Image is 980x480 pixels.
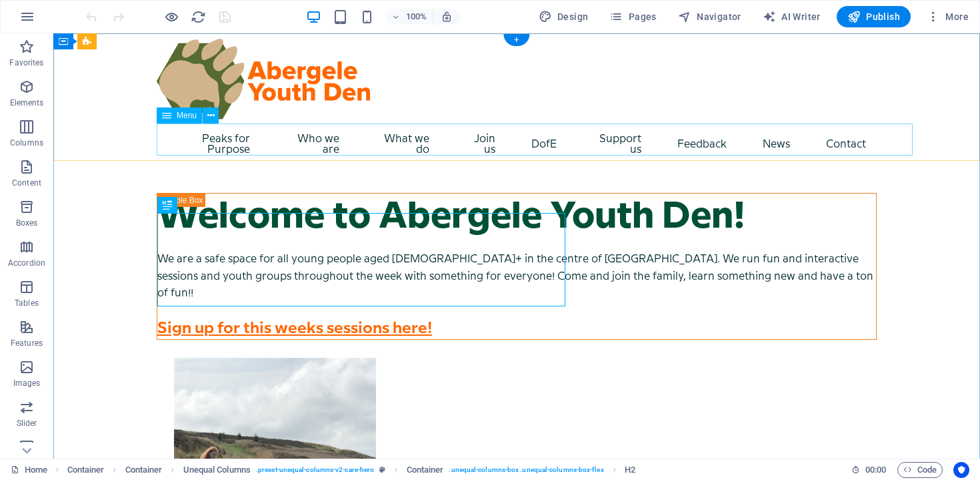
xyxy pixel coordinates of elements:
[604,6,661,27] button: Pages
[9,57,43,68] p: Favorites
[17,418,37,429] p: Slider
[183,462,251,478] span: Click to select. Double-click to edit
[256,462,374,478] span: . preset-unequal-columns-v2-care-hero
[10,138,43,148] p: Columns
[13,378,41,389] p: Images
[177,111,197,119] span: Menu
[875,465,877,475] span: :
[441,11,453,23] i: On resize automatically adjust zoom level to fit chosen device.
[865,462,886,478] span: 00 00
[903,462,937,478] span: Code
[406,9,427,25] h6: 100%
[190,9,206,25] button: reload
[8,258,45,268] p: Accordion
[953,462,969,478] button: Usercentrics
[763,10,821,23] span: AI Writer
[625,462,635,478] span: Click to select. Double-click to edit
[609,10,656,23] span: Pages
[191,9,206,25] i: Reload page
[851,462,887,478] h6: Session time
[449,462,603,478] span: . unequal-columns-box .unequal-columns-box-flex
[15,298,39,308] p: Tables
[927,10,969,23] span: More
[533,6,594,27] button: Design
[539,10,589,23] span: Design
[67,462,635,478] nav: breadcrumb
[837,6,911,27] button: Publish
[125,462,163,478] span: Click to select. Double-click to edit
[757,6,826,27] button: AI Writer
[533,6,594,27] div: Design (Ctrl+Alt+Y)
[10,97,44,108] p: Elements
[12,178,41,188] p: Content
[897,462,943,478] button: Code
[678,10,741,23] span: Navigator
[921,6,974,27] button: More
[11,338,43,348] p: Features
[847,10,900,23] span: Publish
[163,9,179,25] button: Click here to leave preview mode and continue editing
[11,462,47,478] a: Click to cancel selection. Double-click to open Pages
[386,9,433,25] button: 100%
[67,462,105,478] span: Click to select. Double-click to edit
[503,34,529,46] div: +
[16,218,38,228] p: Boxes
[407,462,444,478] span: Click to select. Double-click to edit
[673,6,747,27] button: Navigator
[379,466,385,473] i: This element is a customizable preset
